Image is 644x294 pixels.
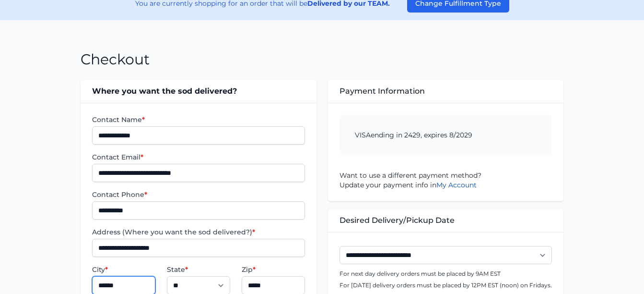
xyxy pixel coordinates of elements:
label: Contact Name [92,115,305,124]
p: For next day delivery orders must be placed by 9AM EST [340,270,552,278]
label: City [92,265,155,274]
a: My Account [436,181,477,189]
div: ending in 2429, expires 8/2029 [340,115,552,155]
span: visa [355,131,371,139]
label: Contact Phone [92,190,305,199]
div: Desired Delivery/Pickup Date [328,209,564,232]
h1: Checkout [81,51,150,68]
div: Payment Information [328,80,564,103]
p: For [DATE] delivery orders must be placed by 12PM EST (noon) on Fridays. [340,282,552,289]
label: State [167,265,230,274]
p: Want to use a different payment method? Update your payment info in [340,171,552,190]
label: Zip [242,265,305,274]
div: Where you want the sod delivered? [81,80,316,103]
label: Contact Email [92,152,305,162]
label: Address (Where you want the sod delivered?) [92,227,305,237]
